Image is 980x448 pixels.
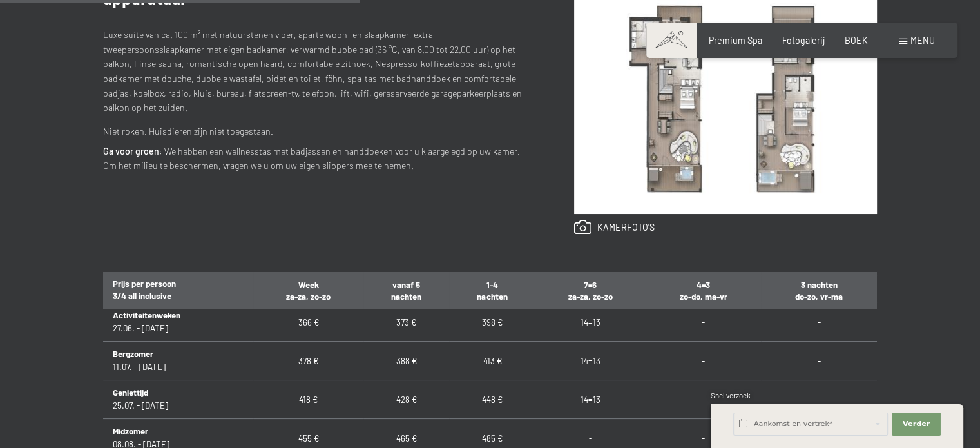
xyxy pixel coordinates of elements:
font: 398 € [482,317,503,327]
font: 11.07. - [DATE] [113,362,166,373]
font: 378 € [298,356,318,366]
font: - [702,433,705,443]
font: - [589,433,592,443]
font: zo-do, ma-vr [679,291,727,302]
font: 485 € [482,433,503,443]
font: 455 € [298,433,319,443]
font: 465 € [396,433,417,443]
button: Verder [892,413,941,436]
font: Prijs per persoon [113,279,176,289]
font: 3/4 all inclusive [113,291,171,301]
font: 14=13 [581,394,600,405]
font: - [818,356,821,366]
font: Activiteitenweken [113,310,180,320]
font: za-za, zo-zo [568,291,613,302]
font: nachten [391,291,421,302]
font: - [818,317,821,327]
font: 413 € [483,356,501,366]
font: 25.07. - [DATE] [113,401,168,411]
font: nachten [477,291,507,302]
font: 418 € [299,394,318,405]
font: 7=6 [584,280,597,290]
font: 448 € [482,394,503,405]
font: 373 € [396,317,416,327]
font: - [702,317,705,327]
font: Snel verzoek [711,391,751,400]
a: Fotogalerij [782,35,825,46]
font: Week [298,280,319,290]
a: Premium Spa [709,35,762,46]
font: vanaf 5 [392,280,420,290]
font: za-za, zo-zo [286,291,331,302]
font: Niet roken. Huisdieren zijn niet toegestaan. [103,126,273,137]
font: : We hebben een wellnesstas met badjassen en handdoeken voor u klaargelegd op uw kamer. Om het mi... [103,146,520,171]
font: Geniettijd [113,387,148,398]
font: 4=3 [697,280,710,290]
font: 27.06. - [DATE] [113,323,168,333]
font: 14=13 [581,356,600,366]
font: 1-4 [486,280,498,290]
font: - [702,356,705,366]
font: Midzomer [113,426,148,436]
font: menu [910,35,935,46]
font: 428 € [396,394,417,405]
font: Bergzomer [113,349,153,359]
font: 3 nachten [801,280,838,290]
font: 14=13 [581,317,600,327]
font: - [702,394,705,405]
font: 366 € [298,317,319,327]
a: BOEK [845,35,868,46]
font: Luxe suite van ca. 100 m² met natuurstenen vloer, aparte woon- en slaapkamer, extra tweepersoonss... [103,29,522,113]
font: Verder [903,420,930,428]
font: do-zo, vr-ma [795,291,843,302]
font: Ga voor groen [103,146,159,157]
font: 388 € [396,356,417,366]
